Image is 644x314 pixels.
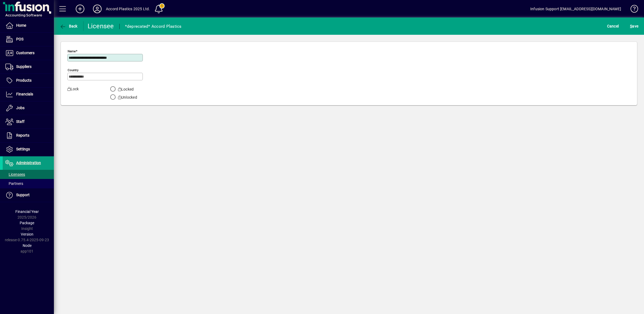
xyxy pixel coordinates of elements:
[117,87,134,92] label: Locked
[16,106,25,110] span: Jobs
[3,88,54,101] a: Financials
[630,22,638,30] span: ave
[125,22,182,31] div: *deprecated* Accord Plastics
[60,24,78,28] span: Back
[3,115,54,129] a: Staff
[16,119,25,124] span: Staff
[63,86,98,100] label: Lock
[530,5,621,13] div: Infusion Support [EMAIL_ADDRESS][DOMAIN_NAME]
[3,60,54,74] a: Suppliers
[21,232,33,236] span: Version
[117,95,137,100] label: Unlocked
[3,101,54,115] a: Jobs
[5,181,23,186] span: Partners
[16,37,23,41] span: POS
[16,92,33,96] span: Financials
[16,64,32,69] span: Suppliers
[606,21,620,31] button: Cancel
[106,5,150,13] div: Accord Plastics 2025 Ltd.
[68,68,78,72] mat-label: Country
[3,33,54,46] a: POS
[5,172,25,177] span: Licensees
[3,188,54,202] a: Support
[16,161,41,165] span: Administration
[89,4,106,14] button: Profile
[3,143,54,156] a: Settings
[54,21,84,31] app-page-header-button: Back
[20,221,34,225] span: Package
[3,46,54,60] a: Customers
[23,243,32,248] span: Node
[3,19,54,32] a: Home
[626,1,637,19] a: Knowledge Base
[607,22,619,30] span: Cancel
[16,193,30,197] span: Support
[15,209,39,214] span: Financial Year
[58,21,79,31] button: Back
[629,21,640,31] button: Save
[630,24,632,28] span: S
[68,49,76,53] mat-label: Name
[3,170,54,179] a: Licensees
[16,133,29,137] span: Reports
[16,23,26,27] span: Home
[3,74,54,87] a: Products
[3,129,54,142] a: Reports
[16,147,30,151] span: Settings
[16,51,34,55] span: Customers
[71,4,89,14] button: Add
[16,78,32,82] span: Products
[88,22,114,30] div: Licensee
[3,179,54,188] a: Partners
